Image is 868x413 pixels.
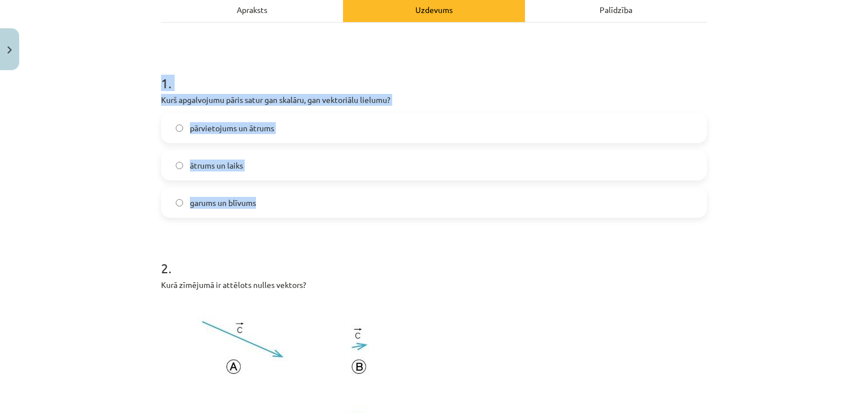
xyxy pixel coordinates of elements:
span: pārvietojums un ātrums [190,122,274,134]
img: icon-close-lesson-0947bae3869378f0d4975bcd49f059093ad1ed9edebbc8119c70593378902aed.svg [7,46,12,54]
h1: 2 . [161,240,707,276]
h1: 1 . [161,55,707,91]
input: ātrums un laiks [176,162,183,169]
p: Kurš apgalvojumu pāris satur gan skalāru, gan vektoriālu lielumu? [161,94,707,106]
span: garums un blīvums [190,197,256,209]
p: Kurā zīmējumā ir attēlots nulles vektors? [161,279,707,291]
input: pārvietojums un ātrums [176,124,183,132]
span: ātrums un laiks [190,160,243,171]
input: garums un blīvums [176,199,183,206]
